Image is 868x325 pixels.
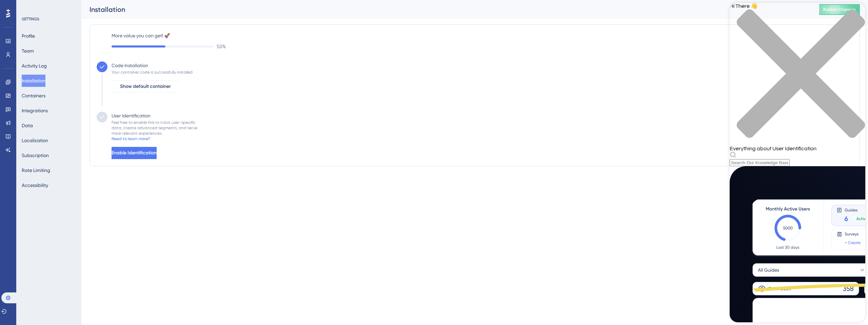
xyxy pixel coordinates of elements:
[4,4,16,16] img: launcher-image-alternative-text
[112,147,157,159] button: Enable Identification
[5,2,47,10] span: User Identification
[22,16,77,22] div: SETTINGS
[90,5,802,14] div: Installation
[22,75,45,87] button: Installation
[22,90,45,102] button: Containers
[120,82,171,91] span: Show default container
[112,149,157,157] span: Enable Identification
[112,61,148,70] div: Code Installation
[22,45,34,57] button: Team
[112,120,197,136] div: Feel free to enable this to track user-specific data, create advanced segments, and serve more re...
[217,42,226,51] span: 50 %
[112,136,150,141] div: Need to learn more?
[22,104,48,117] button: Integrations
[112,70,193,75] div: Your container code is successfully installed
[22,164,50,176] button: Rate Limiting
[52,3,54,9] div: 3
[22,119,33,132] button: Data
[112,80,179,93] button: Show default container
[22,134,48,147] button: Localization
[22,179,48,191] button: Accessibility
[22,60,47,72] button: Activity Log
[22,30,35,42] button: Profile
[112,112,151,120] div: User Identification
[112,32,853,40] label: More value you can get! 🚀
[22,149,49,161] button: Subscription
[2,2,18,18] button: Open AI Assistant Launcher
